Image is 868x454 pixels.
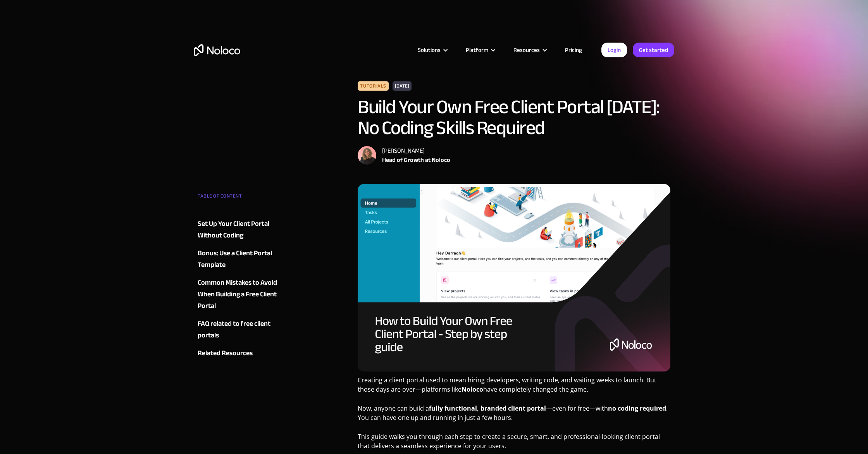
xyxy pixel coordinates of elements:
div: Platform [456,45,504,55]
div: Head of Growth at Noloco [382,155,450,165]
div: Related Resources [198,347,253,359]
div: Platform [466,45,488,55]
div: [PERSON_NAME] [382,146,450,155]
div: Resources [504,45,555,55]
p: Now, anyone can build a —even for free—with . You can have one up and running in just a few hours. [358,404,670,428]
a: Common Mistakes to Avoid When Building a Free Client Portal [198,277,291,312]
a: Login [601,43,627,57]
a: home [194,44,240,56]
div: Resources [513,45,540,55]
div: Solutions [408,45,456,55]
a: Set Up Your Client Portal Without Coding [198,218,291,241]
a: Bonus: Use a Client Portal Template [198,248,291,271]
a: Get started [633,43,674,57]
a: Pricing [555,45,592,55]
strong: fully functional, branded client portal [429,404,546,413]
strong: Noloco [462,385,483,394]
p: Creating a client portal used to mean hiring developers, writing code, and waiting weeks to launc... [358,375,670,400]
strong: no coding required [608,404,666,413]
a: Related Resources [198,347,291,359]
div: TABLE OF CONTENT [198,190,291,206]
div: Solutions [418,45,441,55]
h1: Build Your Own Free Client Portal [DATE]: No Coding Skills Required [358,96,670,138]
a: FAQ related to free client portals [198,318,291,341]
